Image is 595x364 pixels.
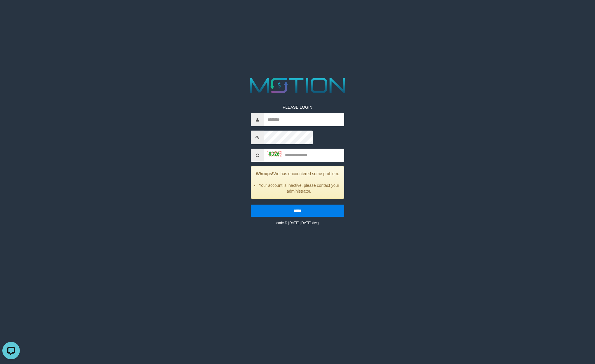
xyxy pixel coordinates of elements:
[276,221,318,225] small: code © [DATE]-[DATE] dwg
[2,2,20,20] button: Open LiveChat chat widget
[246,75,350,96] img: MOTION_logo.png
[251,104,344,110] p: PLEASE LOGIN
[267,151,281,156] img: captcha
[251,166,344,199] div: We has encountered some problem.
[258,182,339,194] li: Your account is inactive, please contact your administrator.
[256,171,273,176] strong: Whoops!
